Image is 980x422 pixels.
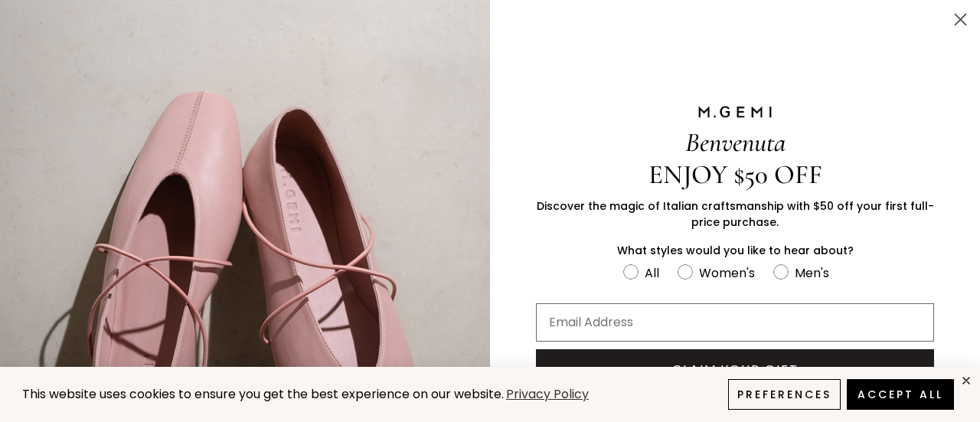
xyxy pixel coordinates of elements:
[645,263,659,283] div: All
[648,159,822,191] span: ENJOY $50 OFF
[697,105,773,119] img: M.GEMI
[685,126,786,159] span: Benvenuta
[728,379,841,410] button: Preferences
[537,198,934,230] span: Discover the magic of Italian craftsmanship with $50 off your first full-price purchase.
[22,385,504,403] span: This website uses cookies to ensure you get the best experience on our website.
[536,303,934,342] input: Email Address
[947,6,974,33] button: Close dialog
[617,243,854,258] span: What styles would you like to hear about?
[795,263,829,283] div: Men's
[847,379,954,410] button: Accept All
[960,375,972,387] div: close
[504,385,591,404] a: Privacy Policy (opens in a new tab)
[536,349,934,391] button: CLAIM YOUR GIFT
[699,263,755,283] div: Women's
